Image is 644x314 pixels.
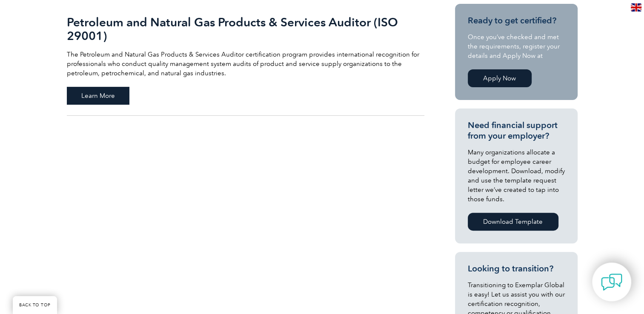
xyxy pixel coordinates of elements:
a: Apply Now [468,69,532,87]
p: Once you’ve checked and met the requirements, register your details and Apply Now at [468,32,565,60]
h3: Need financial support from your employer? [468,120,565,141]
h3: Looking to transition? [468,263,565,274]
a: BACK TO TOP [13,296,57,314]
p: Many organizations allocate a budget for employee career development. Download, modify and use th... [468,148,565,204]
h3: Ready to get certified? [468,15,565,26]
p: The Petroleum and Natural Gas Products & Services Auditor certification program provides internat... [67,50,424,78]
a: Download Template [468,213,558,231]
span: Learn More [67,87,129,105]
img: contact-chat.png [601,271,622,293]
a: Petroleum and Natural Gas Products & Services Auditor (ISO 29001) The Petroleum and Natural Gas P... [67,4,424,116]
img: en [631,3,641,11]
h2: Petroleum and Natural Gas Products & Services Auditor (ISO 29001) [67,15,424,43]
